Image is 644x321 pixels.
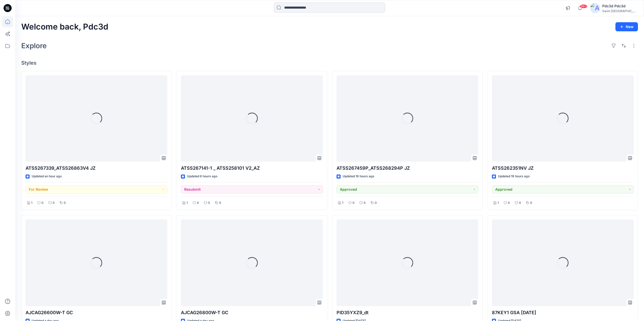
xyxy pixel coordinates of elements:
[352,200,355,206] p: 0
[53,200,55,206] p: 0
[497,200,499,206] p: 1
[602,9,638,13] div: Swim [GEOGRAPHIC_DATA]
[186,200,188,206] p: 1
[21,22,108,32] h2: Welcome back, Pdc3d
[615,22,638,31] button: New
[181,165,323,172] p: ATSS267141-1 _ ATSS258101 V2_AZ
[208,200,210,206] p: 0
[492,165,634,172] p: ATSS262351NV JZ
[26,165,167,172] p: ATSS267339_ATSS26863V4 JZ
[590,3,600,13] img: avatar
[41,200,44,206] p: 0
[31,200,32,206] p: 1
[343,174,374,179] p: Updated 18 hours ago
[508,200,510,206] p: 0
[197,200,199,206] p: 0
[26,309,167,316] p: AJCAG26600W-T GC
[498,174,530,179] p: Updated 19 hours ago
[492,309,634,316] p: 87KEY1 GSA [DATE]
[32,174,62,179] p: Updated an hour ago
[21,60,638,66] h4: Styles
[219,200,221,206] p: 0
[181,309,323,316] p: AJCAG26800W-T GC
[602,3,638,9] div: Pdc3d Pdc3d
[64,200,66,206] p: 0
[375,200,377,206] p: 0
[337,309,478,316] p: PID35YXZ9_dt
[364,200,366,206] p: 0
[21,42,47,50] h2: Explore
[342,200,343,206] p: 1
[519,200,521,206] p: 0
[337,165,478,172] p: ATSS267459P_ATSS268294P JZ
[187,174,217,179] p: Updated 6 hours ago
[580,4,587,8] span: 99+
[530,200,532,206] p: 0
